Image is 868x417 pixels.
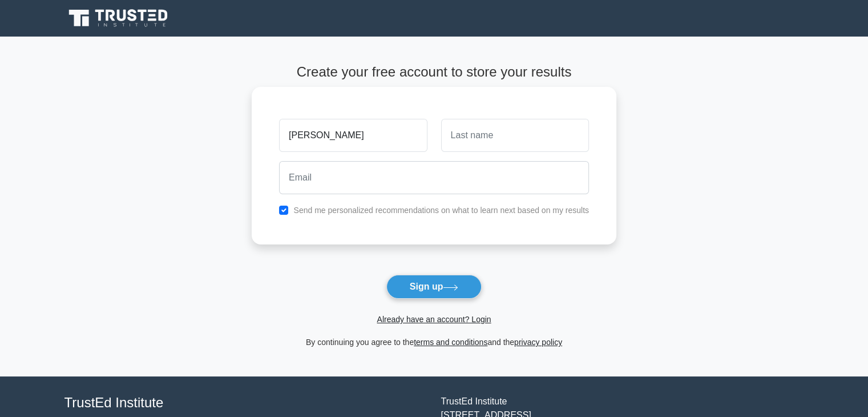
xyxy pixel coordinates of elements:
div: By continuing you agree to the and the [245,335,623,349]
input: First name [279,119,427,152]
h4: TrustEd Institute [64,395,427,411]
a: terms and conditions [414,338,487,347]
label: Send me personalized recommendations on what to learn next based on my results [293,206,589,215]
input: Last name [441,119,589,152]
a: privacy policy [514,338,562,347]
h4: Create your free account to store your results [252,64,616,81]
input: Email [279,161,589,194]
a: Already have an account? Login [377,315,491,324]
button: Sign up [386,275,482,299]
